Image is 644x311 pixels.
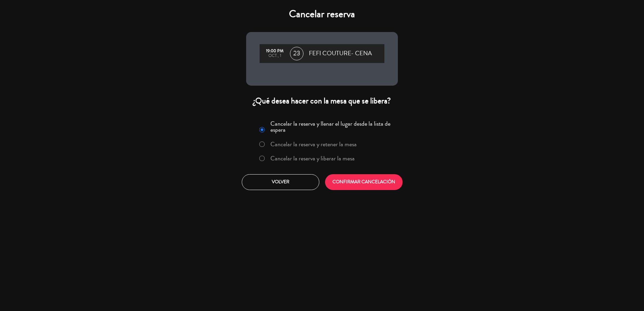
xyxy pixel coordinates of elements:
button: CONFIRMAR CANCELACIÓN [325,174,403,190]
div: oct., 1 [263,54,287,58]
label: Cancelar la reserva y liberar la mesa [270,155,355,161]
div: ¿Qué desea hacer con la mesa que se libera? [246,96,398,106]
span: 23 [290,47,303,60]
button: Volver [242,174,319,190]
label: Cancelar la reserva y llenar el lugar desde la lista de espera [270,121,394,133]
label: Cancelar la reserva y retener la mesa [270,141,357,147]
h4: Cancelar reserva [246,8,398,20]
div: 19:00 PM [263,49,287,54]
span: FEFI COUTURE- CENA [309,49,372,59]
